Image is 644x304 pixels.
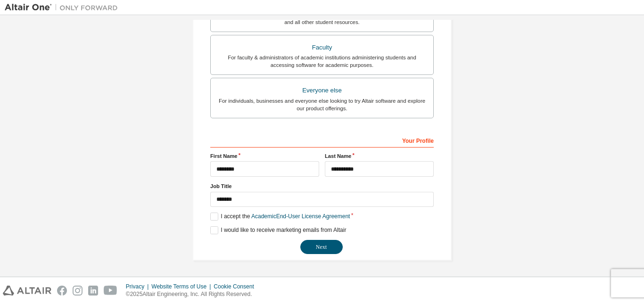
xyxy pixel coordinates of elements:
[104,286,117,296] img: youtube.svg
[210,152,319,160] label: First Name
[216,41,428,54] div: Faculty
[216,54,428,69] div: For faculty & administrators of academic institutions administering students and accessing softwa...
[251,213,350,220] a: Academic End-User License Agreement
[88,286,98,296] img: linkedin.svg
[325,152,434,160] label: Last Name
[57,286,67,296] img: facebook.svg
[3,286,51,296] img: altair_logo.svg
[126,290,260,298] p: © 2025 Altair Engineering, Inc. All Rights Reserved.
[210,213,350,221] label: I accept the
[73,286,83,296] img: instagram.svg
[216,84,428,97] div: Everyone else
[126,283,151,290] div: Privacy
[151,283,214,290] div: Website Terms of Use
[210,182,434,190] label: Job Title
[300,240,343,254] button: Next
[210,132,434,148] div: Your Profile
[210,226,346,234] label: I would like to receive marketing emails from Altair
[5,3,123,12] img: Altair One
[216,97,428,112] div: For individuals, businesses and everyone else looking to try Altair software and explore our prod...
[214,283,259,290] div: Cookie Consent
